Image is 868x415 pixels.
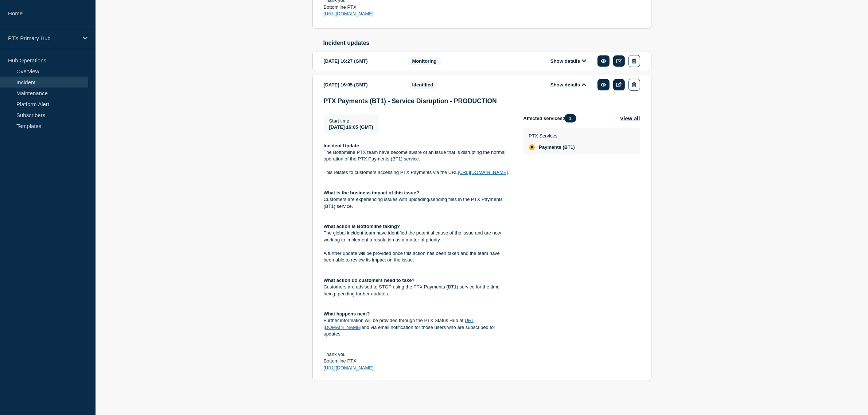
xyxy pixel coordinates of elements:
[324,224,400,229] strong: What action is Bottomline taking?
[324,278,415,283] strong: What action do customers need to take?
[529,144,535,150] div: affected
[408,81,438,89] span: Identified
[529,133,575,139] p: PTX Services
[548,82,588,88] button: Show details
[408,57,441,65] span: Monitoring
[324,284,512,297] p: Customers are advised to STOP using the PTX Payments (BT1) service for the time being, pending fu...
[324,318,476,330] a: [URL][DOMAIN_NAME]
[539,144,575,150] span: Payments (BT1)
[324,169,512,176] p: This relates to customers accessing PTX Payments via the URL .
[324,55,397,67] div: [DATE] 16:27 (GMT)
[324,11,374,16] a: [URL][DOMAIN_NAME]
[324,230,512,243] p: The global incident team have identified the potential cause of the issue and are now working to ...
[324,351,512,358] p: Thank you
[324,143,359,148] strong: Incident Update
[523,114,580,123] span: Affected services:
[324,365,374,371] a: [URL][DOMAIN_NAME]
[324,311,370,317] strong: What happens next?
[458,170,508,175] a: [URL][DOMAIN_NAME]
[324,97,640,105] h3: PTX Payments (BT1) - Service Disruption - PRODUCTION
[324,149,512,163] p: The Bottomline PTX team have become aware of an issue that is disrupting the normal operation of ...
[324,250,512,264] p: A further update will be provided once this action has been taken and the team have been able to ...
[8,35,78,41] p: PTX Primary Hub
[323,40,651,46] h2: Incident updates
[324,190,419,195] strong: What is the business impact of this issue?
[324,79,397,91] div: [DATE] 16:05 (GMT)
[324,358,512,364] p: Bottomline PTX
[324,317,512,337] p: Further information will be provided through the PTX Status Hub at and via email notification for...
[329,124,373,130] span: [DATE] 16:05 (GMT)
[548,58,588,64] button: Show details
[324,196,512,210] p: Customers are experiencing issues with uploading/sending files in the PTX Payments (BT1) service.
[564,114,576,123] span: 1
[620,114,640,123] button: View all
[329,118,373,124] p: Start time :
[324,4,512,11] p: Bottomline PTX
